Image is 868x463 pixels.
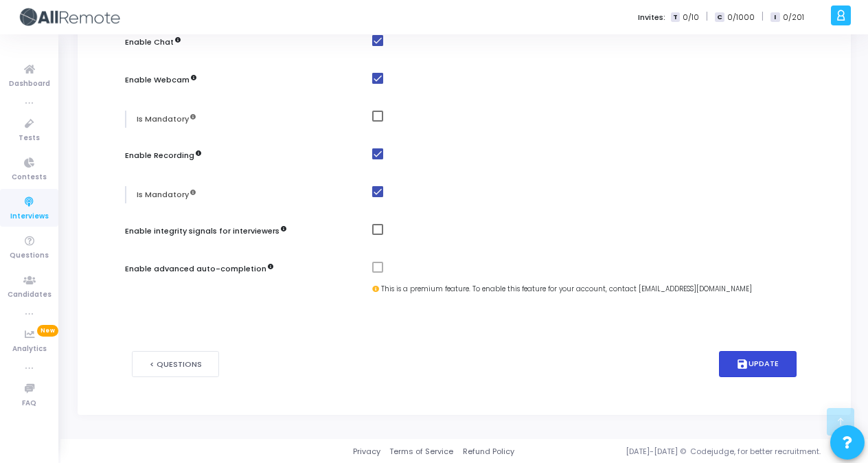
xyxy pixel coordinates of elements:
[137,113,196,125] label: Is Mandatory
[671,12,680,23] span: T
[9,78,50,90] span: Dashboard
[353,446,380,458] a: Privacy
[17,3,120,31] img: logo
[8,289,52,301] span: Candidates
[683,12,699,23] span: 0/10
[12,172,47,183] span: Contests
[783,12,804,23] span: 0/201
[463,446,514,458] a: Refund Policy
[125,150,201,161] label: Enable Recording
[125,263,273,275] label: Enable advanced auto-completion
[125,225,286,237] label: Enable integrity signals for interviewers
[736,358,749,370] i: save
[19,133,40,144] span: Tests
[706,10,708,24] span: |
[137,189,196,201] label: Is Mandatory
[514,446,851,458] div: [DATE]-[DATE] © Codejudge, for better recruitment.
[762,10,764,24] span: |
[389,446,453,458] a: Terms of Service
[10,250,49,262] span: Questions
[727,12,755,23] span: 0/1000
[10,211,49,223] span: Interviews
[125,74,196,86] label: Enable Webcam
[719,351,797,378] button: saveUpdate
[132,351,220,378] button: < Questions
[37,325,58,337] span: New
[715,12,724,23] span: C
[638,12,665,23] label: Invites:
[22,398,36,409] span: FAQ
[125,36,181,48] label: Enable Chat
[12,343,47,355] span: Analytics
[770,12,779,23] span: I
[372,284,790,295] div: This is a premium feature. To enable this feature for your account, contact [EMAIL_ADDRESS][DOMAI...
